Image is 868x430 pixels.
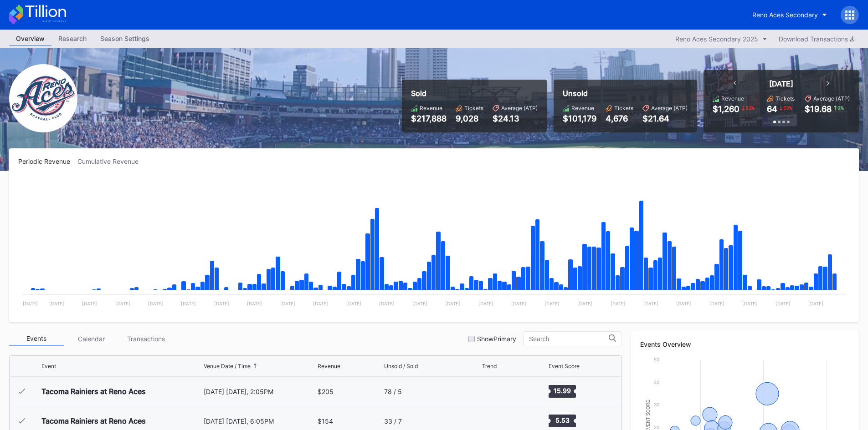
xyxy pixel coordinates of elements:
[640,340,850,348] div: Events Overview
[64,332,118,346] div: Calendar
[654,402,659,407] text: 30
[813,95,850,102] div: Average (ATP)
[511,301,526,306] text: [DATE]
[554,387,571,395] text: 15.99
[709,301,724,306] text: [DATE]
[247,301,262,306] text: [DATE]
[529,335,609,343] input: Search
[384,363,418,369] div: Unsold / Sold
[41,363,56,369] div: Event
[782,104,793,111] div: 53 %
[411,89,538,98] div: Sold
[482,380,509,403] svg: Chart title
[654,425,659,430] text: 20
[93,32,156,46] a: Season Settings
[805,104,832,114] div: $19.68
[411,114,447,123] div: $217,888
[9,64,77,132] img: RenoAces.png
[769,79,793,88] div: [DATE]
[493,114,538,123] div: $24.13
[477,335,516,343] div: Show Primary
[318,363,340,369] div: Revenue
[445,301,460,306] text: [DATE]
[51,32,93,45] div: Research
[745,6,834,23] button: Reno Aces Secondary
[642,114,688,123] div: $21.64
[654,357,659,362] text: 50
[148,301,163,306] text: [DATE]
[384,417,402,425] div: 33 / 7
[49,301,64,306] text: [DATE]
[837,104,845,111] div: 0 %
[563,114,596,123] div: $101,179
[420,105,442,111] div: Revenue
[384,388,402,395] div: 78 / 5
[9,32,51,46] a: Overview
[606,114,633,123] div: 4,676
[776,301,791,306] text: [DATE]
[571,105,594,111] div: Revenue
[51,32,93,46] a: Research
[779,35,854,43] div: Download Transactions
[742,301,757,306] text: [DATE]
[745,104,755,111] div: 53 %
[555,416,569,424] text: 5.53
[713,104,740,114] div: $1,260
[41,387,146,396] div: Tacoma Rainiers at Reno Aces
[9,332,64,346] div: Events
[93,32,156,45] div: Season Settings
[549,363,580,369] div: Event Score
[280,301,295,306] text: [DATE]
[346,301,361,306] text: [DATE]
[651,105,688,111] div: Average (ATP)
[614,105,633,111] div: Tickets
[611,301,626,306] text: [DATE]
[313,301,328,306] text: [DATE]
[456,114,483,123] div: 9,028
[41,416,146,425] div: Tacoma Rainiers at Reno Aces
[18,177,850,313] svg: Chart title
[115,301,130,306] text: [DATE]
[181,301,196,306] text: [DATE]
[482,363,497,369] div: Trend
[318,388,334,395] div: $205
[774,33,859,45] button: Download Transactions
[23,301,38,306] text: [DATE]
[671,33,772,45] button: Reno Aces Secondary 2025
[776,95,795,102] div: Tickets
[767,104,777,114] div: 64
[77,157,146,165] div: Cumulative Revenue
[675,35,758,43] div: Reno Aces Secondary 2025
[577,301,592,306] text: [DATE]
[204,363,251,369] div: Venue Date / Time
[563,89,688,98] div: Unsold
[752,11,818,19] div: Reno Aces Secondary
[676,301,691,306] text: [DATE]
[501,105,538,111] div: Average (ATP)
[118,332,173,346] div: Transactions
[643,301,658,306] text: [DATE]
[721,95,744,102] div: Revenue
[18,157,77,165] div: Periodic Revenue
[464,105,483,111] div: Tickets
[544,301,560,306] text: [DATE]
[318,417,333,425] div: $154
[82,301,97,306] text: [DATE]
[379,301,394,306] text: [DATE]
[654,379,659,385] text: 40
[412,301,427,306] text: [DATE]
[808,301,823,306] text: [DATE]
[478,301,493,306] text: [DATE]
[214,301,229,306] text: [DATE]
[204,417,316,425] div: [DATE] [DATE], 6:05PM
[204,388,316,395] div: [DATE] [DATE], 2:05PM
